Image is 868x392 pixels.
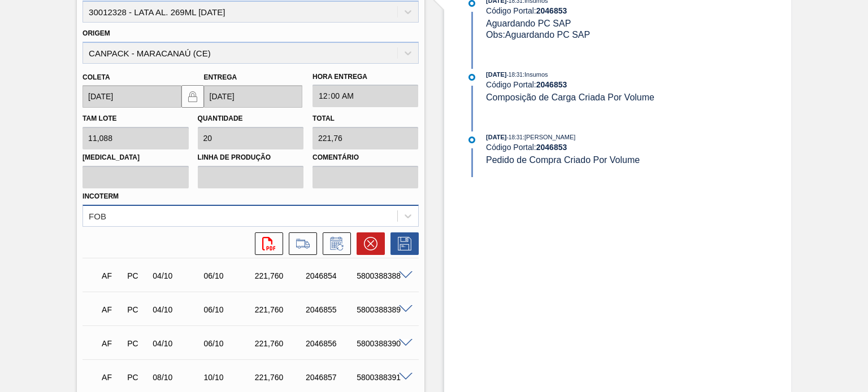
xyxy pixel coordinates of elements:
div: 5800388390 [354,339,410,348]
label: Coleta [83,73,110,81]
label: [MEDICAL_DATA] [83,149,188,166]
div: Código Portal: [486,6,754,15]
strong: 2046853 [536,80,567,89]
p: AF [102,271,121,280]
div: 06/10/2025 [201,271,257,280]
span: Obs: Aguardando PC SAP [486,30,590,39]
span: : [PERSON_NAME] [523,134,576,140]
div: Aguardando Faturamento [99,365,124,390]
div: 5800388391 [354,373,410,382]
label: Incoterm [83,192,119,200]
label: Hora Entrega [313,69,418,85]
span: : Insumos [523,71,548,78]
div: Pedido de Compra [124,373,150,382]
div: Aguardando Faturamento [99,263,124,288]
div: Pedido de Compra [124,339,150,348]
div: 2046854 [303,271,359,280]
div: 04/10/2025 [150,339,206,348]
div: 08/10/2025 [150,373,206,382]
div: 5800388389 [354,305,410,314]
label: Tam lote [83,114,116,122]
div: Pedido de Compra [124,271,150,280]
div: 5800388388 [354,271,410,280]
span: Pedido de Compra Criado Por Volume [486,155,640,165]
div: Código Portal: [486,143,754,152]
strong: 2046853 [536,6,567,15]
div: Informar alteração no pedido [317,232,351,255]
div: 10/10/2025 [201,373,257,382]
div: 221,760 [252,339,308,348]
span: - 18:31 [507,134,523,140]
label: Entrega [204,73,237,81]
button: locked [181,85,204,108]
div: 221,760 [252,373,308,382]
p: AF [102,339,121,348]
div: 04/10/2025 [150,271,206,280]
div: FOB [89,211,106,221]
div: 2046855 [303,305,359,314]
img: locked [186,90,199,103]
div: Cancelar pedido [351,232,385,255]
div: 2046857 [303,373,359,382]
img: atual [468,136,475,143]
label: Total [313,114,335,122]
div: 06/10/2025 [201,305,257,314]
div: Aguardando Faturamento [99,331,124,356]
div: Pedido de Compra [124,305,150,314]
label: Linha de Produção [198,149,303,166]
div: 06/10/2025 [201,339,257,348]
label: Quantidade [198,114,243,122]
span: - 18:31 [507,72,523,78]
span: [DATE] [486,71,506,78]
input: dd/mm/yyyy [204,85,302,108]
div: Salvar Pedido [385,232,419,255]
label: Origem [83,29,110,37]
span: Composição de Carga Criada Por Volume [486,93,654,102]
label: Comentário [313,149,418,166]
img: atual [468,74,475,81]
div: 04/10/2025 [150,305,206,314]
div: 2046856 [303,339,359,348]
div: Código Portal: [486,80,754,89]
div: Aguardando Faturamento [99,297,124,322]
span: [DATE] [486,134,506,140]
strong: 2046853 [536,143,567,152]
span: Aguardando PC SAP [486,19,571,28]
div: 221,760 [252,305,308,314]
input: dd/mm/yyyy [83,85,181,108]
div: Abrir arquivo PDF [249,232,283,255]
p: AF [102,305,121,314]
p: AF [102,373,121,382]
div: 221,760 [252,271,308,280]
div: Ir para Composição de Carga [283,232,317,255]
